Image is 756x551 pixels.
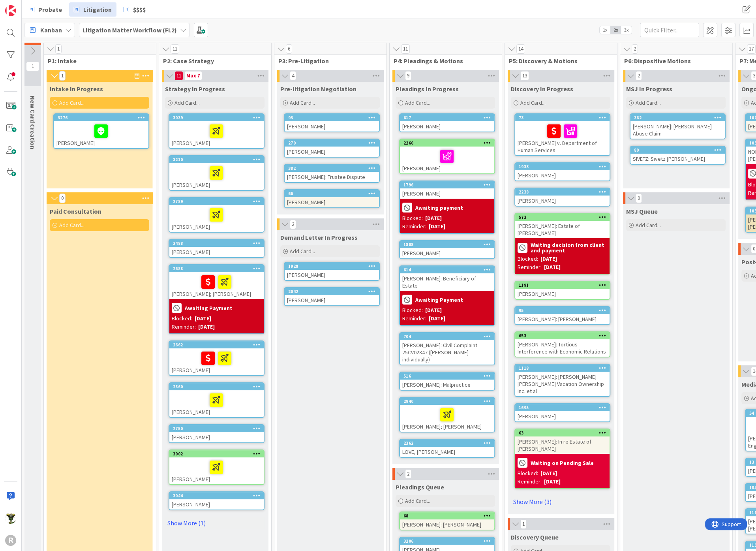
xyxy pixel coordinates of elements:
div: 80 [634,147,725,153]
div: 93 [285,114,379,121]
div: [PERSON_NAME] [400,248,494,258]
span: Add Card... [59,99,84,106]
span: 17 [747,44,756,54]
div: 80 [630,147,725,154]
span: Add Card... [520,99,546,106]
div: 617[PERSON_NAME] [400,114,494,132]
div: [PERSON_NAME] [400,188,494,199]
a: Show More (1) [165,517,265,529]
div: 1933[PERSON_NAME] [515,163,610,181]
div: 2362LOVE, [PERSON_NAME] [400,440,494,457]
div: 1191 [515,282,610,289]
span: P6: Dispositive Motions [624,57,722,65]
div: 3276 [58,115,148,120]
div: 573 [515,214,610,221]
img: NC [5,513,16,524]
div: 2260[PERSON_NAME] [400,139,494,173]
div: [PERSON_NAME] [169,247,264,257]
div: 653[PERSON_NAME]: Tortious Interference with Economic Relations [515,332,610,357]
div: [DATE] [429,314,445,323]
div: 1808 [400,241,494,248]
div: 68 [403,513,494,519]
div: Blocked: [518,469,538,478]
div: [DATE] [540,255,557,263]
a: Probate [24,2,67,17]
div: 1796 [400,181,494,188]
div: 362[PERSON_NAME]: [PERSON_NAME] Abuse Claim [630,114,725,139]
div: 1928 [285,263,379,270]
div: 2488 [169,240,264,247]
div: [PERSON_NAME] [285,295,379,305]
div: 2238 [515,188,610,196]
span: Litigation [83,5,112,14]
div: [DATE] [544,263,561,271]
div: [DATE] [425,214,442,222]
div: 3039 [173,115,264,120]
div: 3210[PERSON_NAME] [169,156,264,190]
div: 362 [630,114,725,121]
div: [PERSON_NAME] [169,205,264,232]
span: P2: Case Strategy [163,57,261,65]
span: 11 [171,44,179,54]
span: Strategy In Progress [165,85,225,93]
span: 14 [516,44,525,54]
div: [PERSON_NAME] [169,390,264,417]
span: Kanban [40,25,62,35]
span: Add Card... [405,497,430,504]
div: Reminder: [402,222,426,231]
div: 516 [400,372,494,380]
div: 2488 [173,241,264,246]
div: R [5,535,16,546]
div: 66 [285,190,379,197]
span: P3: Pre-Litigation [278,57,377,65]
span: Pre-litigation Negotiation [280,85,356,93]
div: 2488[PERSON_NAME] [169,240,264,257]
div: [PERSON_NAME]: [PERSON_NAME] [PERSON_NAME] Vacation Ownership Inc. et al [515,372,610,396]
div: 95 [519,308,610,313]
div: 1695 [519,405,610,410]
div: SIVETZ: Sivetz [PERSON_NAME] [630,154,725,164]
div: 3044[PERSON_NAME] [169,492,264,510]
div: 63 [519,430,610,436]
div: 2688 [173,266,264,271]
div: [DATE] [540,469,557,478]
div: 516[PERSON_NAME]: Malpractice [400,372,494,390]
div: 1118 [515,365,610,372]
div: 617 [400,114,494,121]
div: [PERSON_NAME]: Malpractice [400,380,494,390]
div: [PERSON_NAME]: Civil Complaint 25CV02347 ([PERSON_NAME] individually) [400,340,494,365]
b: Waiting on Pending Sale [531,460,594,466]
div: LOVE, [PERSON_NAME] [400,447,494,457]
div: 66[PERSON_NAME] [285,190,379,207]
span: 11 [401,44,410,54]
div: [PERSON_NAME] [285,121,379,132]
div: 270[PERSON_NAME] [285,139,379,157]
span: $$$$ [133,5,146,14]
span: 2x [610,26,621,34]
span: 6 [286,44,292,54]
div: 3002 [169,450,264,457]
div: 3210 [169,156,264,163]
div: 270 [288,140,379,146]
div: 1191[PERSON_NAME] [515,282,610,299]
div: 95 [515,307,610,314]
div: 653 [519,333,610,338]
div: 2688 [169,265,264,272]
div: [PERSON_NAME] [515,196,610,206]
span: 1 [59,71,66,81]
div: [PERSON_NAME] [169,457,264,484]
div: 3044 [173,493,264,498]
div: 3039[PERSON_NAME] [169,114,264,148]
div: [PERSON_NAME] [285,270,379,280]
div: Reminder: [402,314,426,323]
span: 2 [632,44,638,54]
div: 93[PERSON_NAME] [285,114,379,132]
div: 1928 [288,263,379,269]
div: 382[PERSON_NAME]: Trustee Dispute [285,165,379,182]
span: 4 [290,71,296,81]
div: 2860[PERSON_NAME] [169,383,264,417]
div: 2940 [400,398,494,405]
div: 2750[PERSON_NAME] [169,425,264,442]
div: 3002[PERSON_NAME] [169,450,264,484]
b: Awaiting Payment [415,297,463,303]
